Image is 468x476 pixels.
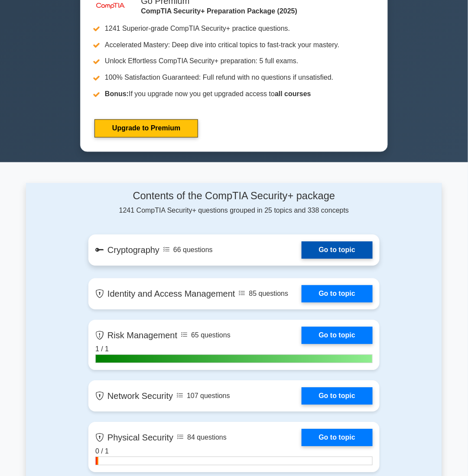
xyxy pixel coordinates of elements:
a: Go to topic [302,285,373,303]
div: 1241 CompTIA Security+ questions grouped in 25 topics and 338 concepts [88,190,380,216]
a: Go to topic [302,327,373,344]
a: Go to topic [302,388,373,405]
a: Go to topic [302,429,373,447]
h4: Contents of the CompTIA Security+ package [88,190,380,202]
a: Go to topic [302,242,373,259]
a: Upgrade to Premium [94,120,198,138]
